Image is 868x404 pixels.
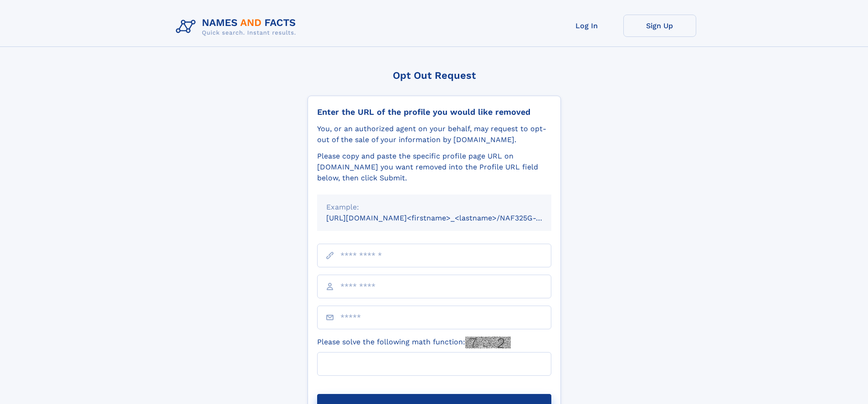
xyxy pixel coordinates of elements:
[326,214,569,222] small: [URL][DOMAIN_NAME]<firstname>_<lastname>/NAF325G-xxxxxxxx
[623,15,696,37] a: Sign Up
[317,337,511,348] label: Please solve the following math function:
[326,202,542,213] div: Example:
[317,123,551,145] div: You, or an authorized agent on your behalf, may request to opt-out of the sale of your informatio...
[317,151,551,184] div: Please copy and paste the specific profile page URL on [DOMAIN_NAME] you want removed into the Pr...
[308,70,561,81] div: Opt Out Request
[317,107,551,117] div: Enter the URL of the profile you would like removed
[172,15,303,39] img: Logo Names and Facts
[550,15,623,37] a: Log In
